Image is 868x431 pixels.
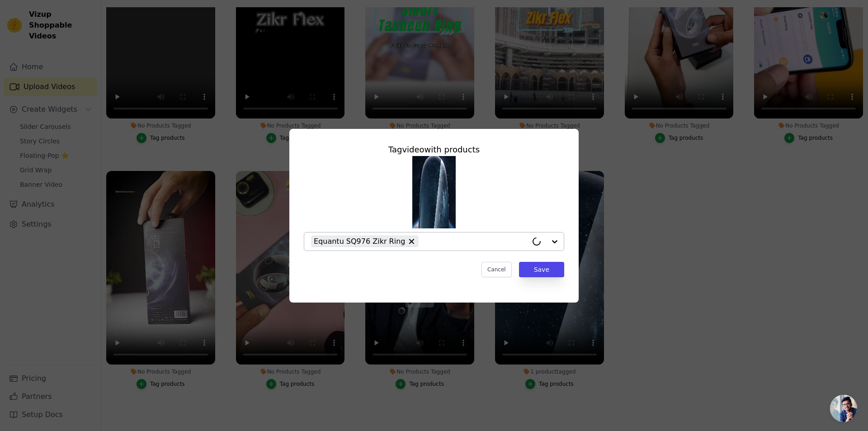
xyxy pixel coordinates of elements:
[481,262,512,277] button: Cancel
[304,143,564,156] div: Tag video with products
[519,262,564,277] button: Save
[830,395,857,422] a: Open chat
[412,156,456,228] img: tn-6dc90510185248178327f21d55d3e5e4.png
[314,236,405,247] span: Equantu SQ976 Zikr Ring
